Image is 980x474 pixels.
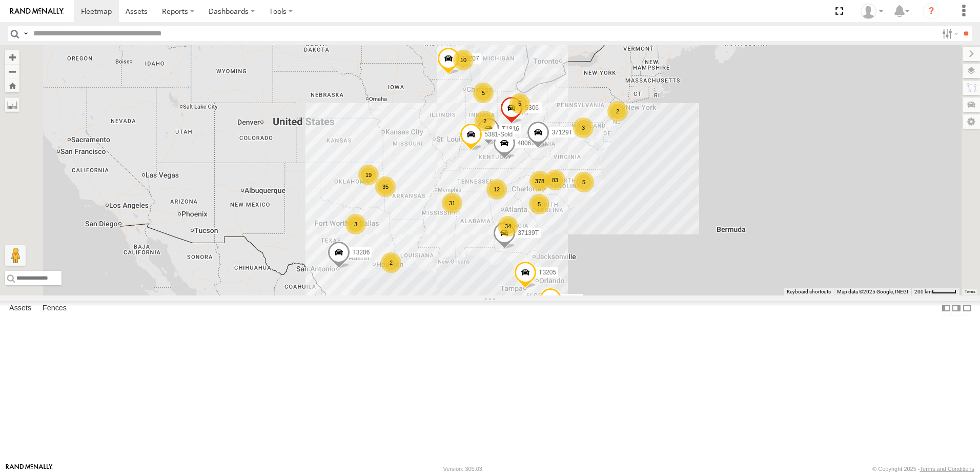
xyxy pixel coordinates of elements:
a: Visit our Website [6,464,53,474]
div: 5 [574,172,594,192]
i: ? [923,3,940,19]
div: 2 [607,101,628,122]
div: Dwight Wallace [857,4,887,19]
div: Version: 305.03 [443,466,482,472]
div: 19 [358,165,379,185]
label: Hide Summary Table [962,301,972,316]
button: Map Scale: 200 km per 44 pixels [911,288,959,295]
span: T1816 [502,125,519,132]
label: Dock Summary Table to the Left [941,301,951,316]
button: Keyboard shortcuts [787,288,831,295]
label: Fences [37,301,72,315]
div: 35 [375,176,396,197]
div: 3 [345,214,366,234]
div: 31 [442,193,462,213]
span: 37129T [552,129,573,136]
div: 5 [509,93,530,114]
label: Measure [5,97,19,112]
span: T3207 [462,55,479,63]
div: 34 [498,216,518,236]
span: Map data ©2025 Google, INEGI [837,289,908,294]
div: 12 [486,179,507,200]
button: Zoom Home [5,78,19,92]
label: Search Filter Options [938,26,960,41]
button: Zoom in [5,50,19,64]
div: 5 [473,83,494,103]
span: 5306 [525,105,539,112]
div: 2 [381,252,401,273]
div: 2 [475,111,495,131]
div: 83 [545,170,565,190]
img: rand-logo.svg [10,8,64,15]
button: Zoom out [5,64,19,78]
label: Map Settings [963,114,980,129]
span: 5381-Sold [484,131,513,138]
span: T3205 [539,269,556,276]
div: © Copyright 2025 - [872,466,974,472]
div: 378 [529,171,550,191]
span: T3206 [352,249,370,256]
label: Search Query [22,26,30,41]
button: Drag Pegman onto the map to open Street View [5,245,26,266]
span: 200 km [914,289,932,294]
label: Dock Summary Table to the Right [951,301,962,316]
div: 5 [529,194,549,214]
label: Assets [4,301,36,315]
span: 40061T [518,140,539,147]
a: Terms [965,290,975,294]
span: 37139T [518,229,539,236]
div: 3 [573,117,594,138]
a: Terms and Conditions [920,466,974,472]
div: 10 [453,50,474,70]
